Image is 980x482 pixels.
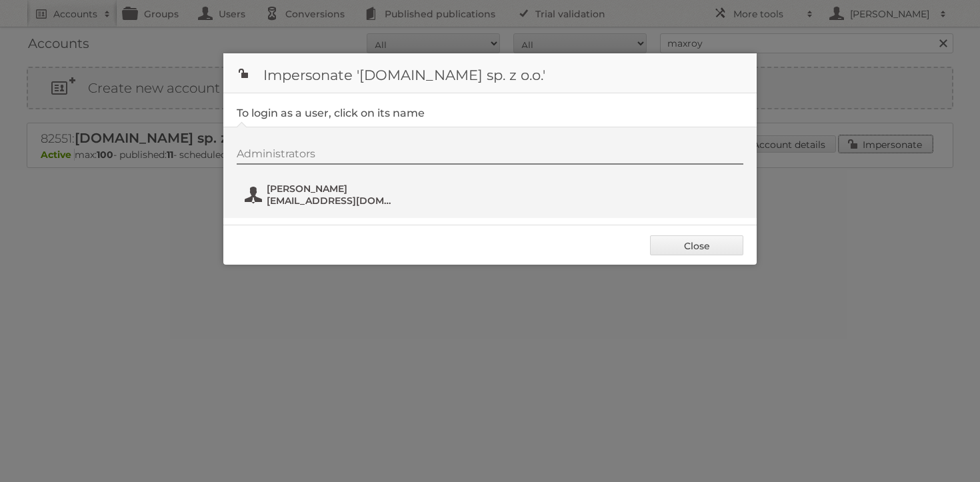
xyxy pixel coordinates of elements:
span: [PERSON_NAME] [267,183,396,195]
button: [PERSON_NAME] [EMAIL_ADDRESS][DOMAIN_NAME] [243,181,400,208]
span: [EMAIL_ADDRESS][DOMAIN_NAME] [267,195,396,207]
div: Administrators [237,147,743,165]
h1: Impersonate '[DOMAIN_NAME] sp. z o.o.' [223,53,757,93]
legend: To login as a user, click on its name [237,107,425,119]
a: Close [650,235,743,255]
